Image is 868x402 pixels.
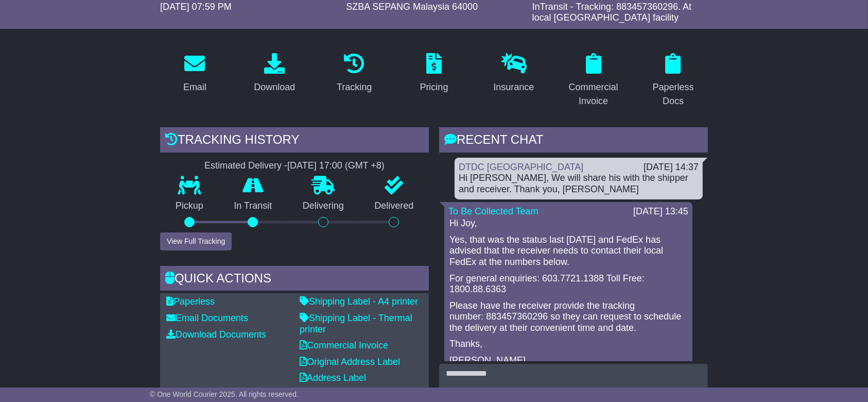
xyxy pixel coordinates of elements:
[219,200,288,212] p: In Transit
[449,339,687,350] p: Thanks,
[160,200,219,212] p: Pickup
[300,296,418,307] a: Shipping Label - A4 printer
[359,200,429,212] p: Delivered
[346,2,478,12] span: SZBA SEPANG Malaysia 64000
[459,162,583,172] a: DTDC [GEOGRAPHIC_DATA]
[532,2,692,23] span: InTransit - Tracking: 883457360296. At local [GEOGRAPHIC_DATA] facility
[449,218,687,229] p: Hi Joy,
[644,162,699,173] div: [DATE] 14:37
[177,49,213,98] a: Email
[487,49,541,98] a: Insurance
[160,266,429,294] div: Quick Actions
[638,49,708,112] a: Paperless Docs
[439,127,708,155] div: RECENT CHAT
[330,49,378,98] a: Tracking
[565,80,621,108] div: Commercial Invoice
[459,173,699,195] div: Hi [PERSON_NAME], We will share his with the shipper and receiver. Thank you, [PERSON_NAME]
[449,355,687,366] p: [PERSON_NAME]
[166,313,248,323] a: Email Documents
[160,160,429,172] div: Estimated Delivery -
[559,49,628,112] a: Commercial Invoice
[183,80,206,94] div: Email
[449,234,687,268] p: Yes, that was the status last [DATE] and FedEx has advised that the receiver needs to contact the...
[150,390,299,398] span: © One World Courier 2025. All rights reserved.
[166,296,215,307] a: Paperless
[287,200,359,212] p: Delivering
[287,160,385,172] div: [DATE] 17:00 (GMT +8)
[413,49,455,98] a: Pricing
[300,340,388,350] a: Commercial Invoice
[160,2,232,12] span: [DATE] 07:59 PM
[449,300,687,334] p: Please have the receiver provide the tracking number: 883457360296 so they can request to schedul...
[254,80,295,94] div: Download
[448,206,539,216] a: To Be Collected Team
[160,232,232,250] button: View Full Tracking
[420,80,448,94] div: Pricing
[300,357,400,367] a: Original Address Label
[633,206,688,217] div: [DATE] 13:45
[493,80,534,94] div: Insurance
[449,273,687,295] p: For general enquiries: 603.7721.1388 Toll Free: 1800.88.6363
[645,80,701,108] div: Paperless Docs
[337,80,372,94] div: Tracking
[166,329,266,340] a: Download Documents
[160,127,429,155] div: Tracking history
[300,373,366,383] a: Address Label
[300,313,412,334] a: Shipping Label - Thermal printer
[247,49,302,98] a: Download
